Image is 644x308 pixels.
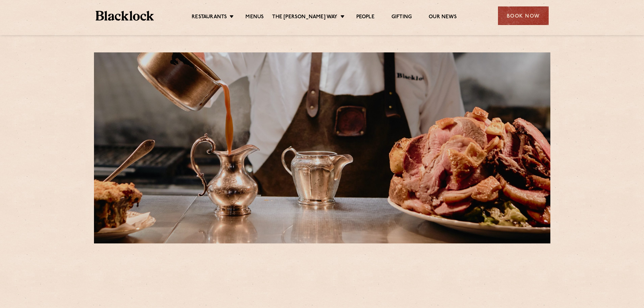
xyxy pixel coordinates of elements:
div: Book Now [498,6,549,25]
a: Menus [245,14,264,21]
img: BL_Textured_Logo-footer-cropped.svg [96,11,154,21]
a: Gifting [391,14,412,21]
a: People [356,14,375,21]
a: Restaurants [192,14,227,21]
a: The [PERSON_NAME] Way [272,14,337,21]
a: Our News [429,14,457,21]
